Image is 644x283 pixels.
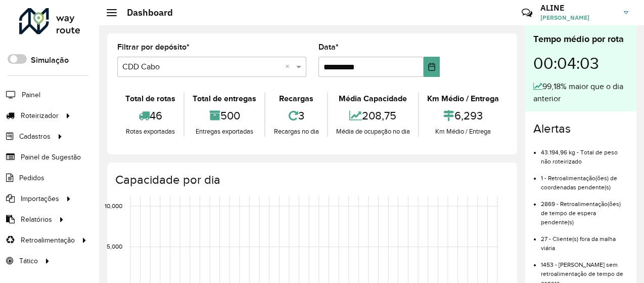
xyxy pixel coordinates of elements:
span: Clear all [285,61,294,73]
span: Tático [19,256,38,266]
div: Total de entregas [187,93,262,105]
div: Entregas exportadas [187,127,262,137]
div: 6,293 [422,105,504,127]
div: Recargas [268,93,324,105]
div: Média Capacidade [331,93,416,105]
label: Simulação [31,54,69,66]
div: 3 [268,105,324,127]
text: 10,000 [105,203,122,209]
span: Painel [22,90,40,100]
button: Choose Date [424,57,440,77]
span: Roteirizador [21,110,59,121]
li: 43.194,96 kg - Total de peso não roteirizado [541,140,628,166]
div: Média de ocupação no dia [331,127,416,137]
div: Total de rotas [120,93,181,105]
span: Importações [21,193,59,204]
h4: Alertas [533,122,628,136]
li: 1 - Retroalimentação(ões) de coordenadas pendente(s) [541,166,628,192]
div: 99,18% maior que o dia anterior [533,80,628,105]
span: [PERSON_NAME] [540,13,616,22]
span: Pedidos [19,173,44,183]
span: Cadastros [19,131,51,142]
text: 5,000 [107,244,122,250]
label: Filtrar por depósito [117,41,190,53]
label: Data [318,41,339,53]
h2: Dashboard [117,7,173,18]
li: 27 - Cliente(s) fora da malha viária [541,227,628,253]
h4: Capacidade por dia [115,173,507,187]
div: Km Médio / Entrega [422,93,504,105]
div: 46 [120,105,181,127]
div: Recargas no dia [268,127,324,137]
h3: ALINE [540,3,616,13]
li: 2869 - Retroalimentação(ões) de tempo de espera pendente(s) [541,192,628,227]
div: Km Médio / Entrega [422,127,504,137]
span: Painel de Sugestão [21,152,81,163]
span: Retroalimentação [21,235,75,246]
div: 208,75 [331,105,416,127]
div: Rotas exportadas [120,127,181,137]
a: Contato Rápido [516,2,538,24]
div: 500 [187,105,262,127]
div: 00:04:03 [533,46,628,80]
div: Tempo médio por rota [533,32,628,46]
span: Relatórios [21,214,52,225]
